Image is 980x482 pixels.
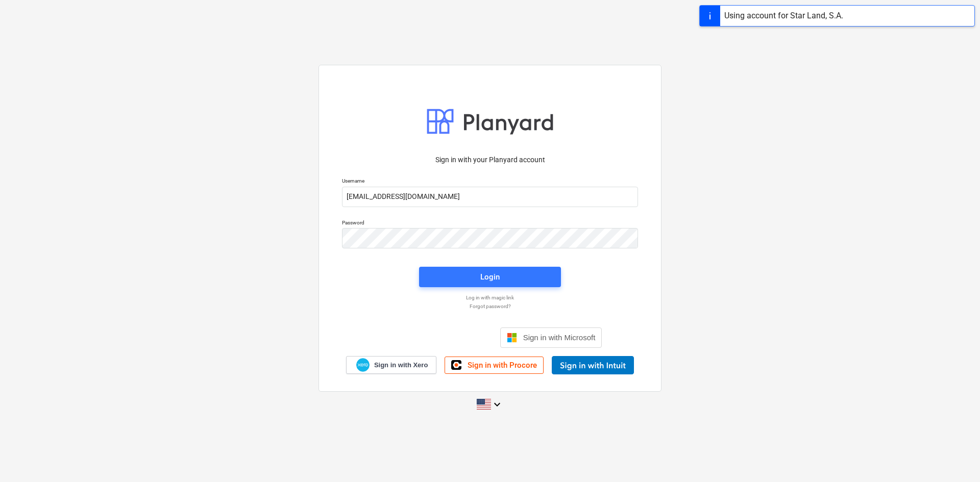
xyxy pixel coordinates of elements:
[445,357,544,374] a: Sign in with Procore
[507,333,517,343] img: Microsoft logo
[337,294,643,301] a: Log in with magic link
[419,267,561,287] button: Login
[491,398,503,411] i: keyboard_arrow_down
[346,356,437,374] a: Sign in with Xero
[373,326,497,349] iframe: Botón Iniciar sesión con Google
[374,361,428,370] span: Sign in with Xero
[342,187,638,207] input: Username
[468,361,537,370] span: Sign in with Procore
[337,303,643,310] a: Forgot password?
[523,333,596,342] span: Sign in with Microsoft
[724,10,843,22] div: Using account for Star Land, S.A.
[342,155,638,165] p: Sign in with your Planyard account
[342,219,638,228] p: Password
[480,270,500,284] div: Login
[342,177,638,186] p: Username
[356,358,370,372] img: Xero logo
